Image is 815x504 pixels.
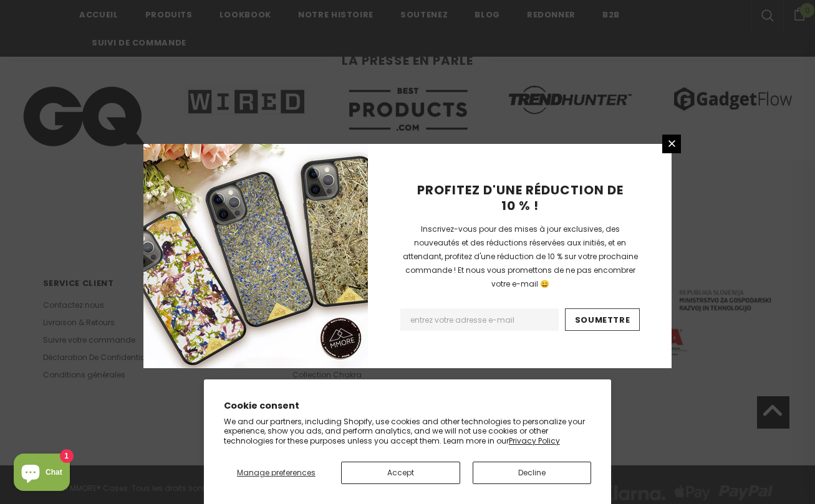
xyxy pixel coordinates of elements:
input: Email Address [400,308,559,331]
span: PROFITEZ D'UNE RÉDUCTION DE 10 % ! [417,181,624,214]
h2: Cookie consent [224,399,592,412]
span: Manage preferences [237,467,316,478]
inbox-online-store-chat: Shopify online store chat [10,454,74,494]
button: Accept [341,462,460,484]
p: We and our partners, including Shopify, use cookies and other technologies to personalize your ex... [224,417,592,446]
button: Manage preferences [224,462,329,484]
input: Soumettre [565,308,640,331]
span: Inscrivez-vous pour des mises à jour exclusives, des nouveautés et des réductions réservées aux i... [403,224,638,289]
a: Fermer [662,135,681,153]
a: Privacy Policy [509,435,560,446]
button: Decline [473,462,592,484]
